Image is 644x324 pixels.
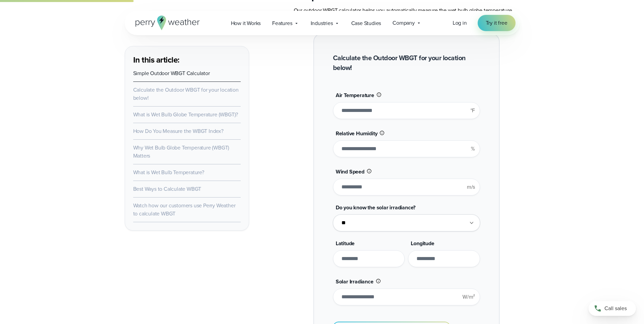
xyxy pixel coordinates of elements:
a: Watch how our customers use Perry Weather to calculate WBGT [133,202,236,217]
span: Industries [311,19,333,27]
span: Call sales [604,304,627,313]
a: Calculate the Outdoor WBGT for your location below! [133,86,239,102]
a: How it Works [225,16,267,30]
span: Latitude [336,239,355,247]
a: Best Ways to Calculate WBGT [133,185,201,193]
a: Case Studies [345,16,387,30]
span: Longitude [411,239,434,247]
span: Do you know the solar irradiance? [336,204,415,211]
h2: Calculate the Outdoor WBGT for your location below! [333,53,480,73]
a: What is Wet Bulb Globe Temperature (WBGT)? [133,111,238,118]
p: Our outdoor WBGT calculator helps you automatically measure the wet bulb globe temperature quickl... [294,6,520,23]
span: Case Studies [351,19,381,27]
span: Features [272,19,292,27]
a: Simple Outdoor WBGT Calculator [133,69,210,77]
a: Why Wet Bulb Globe Temperature (WBGT) Matters [133,144,230,160]
h3: In this article: [133,54,241,65]
a: How Do You Measure the WBGT Index? [133,127,223,135]
span: Air Temperature [336,91,374,99]
span: Wind Speed [336,168,364,176]
a: What is Wet Bulb Temperature? [133,168,204,176]
a: Try it free [478,15,516,31]
span: Relative Humidity [336,130,378,137]
span: Company [392,19,415,27]
a: Log in [453,19,467,27]
span: How it Works [231,19,261,27]
span: Solar Irradiance [336,278,374,285]
span: Try it free [486,19,507,27]
a: Call sales [589,301,636,316]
